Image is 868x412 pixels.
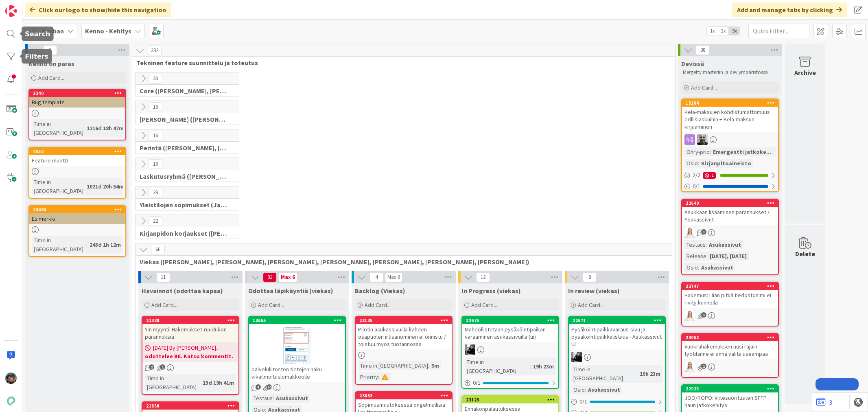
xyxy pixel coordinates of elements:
[142,324,238,342] div: Y:n myynti: Hakemukset-ruudukon parannuksia
[136,59,665,67] span: Tekninen feature suunnittelu ja toteutus
[32,236,86,254] div: Time in [GEOGRAPHIC_DATA]
[684,252,706,261] div: Release
[682,181,778,191] div: 0/1
[149,188,162,197] span: 39
[355,316,453,385] a: 23135Pilotin asukassivuilla kahden osapuolen irtisanominen ei onnistu / toistuu myös tuotannossaT...
[707,27,718,35] span: 1x
[142,317,238,342] div: 21338Y:n myynti: Hakemukset-ruudukon parannuksia
[140,144,229,152] span: Perintä (Jaakko, PetriH, MikkoV, Pasi)
[703,172,716,179] div: 1
[638,369,662,378] div: 19h 23m
[585,385,586,394] span: :
[142,316,239,395] a: 21338Y:n myynti: Hakemukset-ruudukon parannuksia[DATE] By [PERSON_NAME]...odottelee BE. Katso kom...
[25,30,50,38] h5: Search
[466,318,558,323] div: 22675
[681,199,779,275] a: 22640Asukkaan lisäämisen parannukset / AsukassivutSLTestaus:AsukassivutRelease:[DATE], [DATE]Osio...
[531,362,556,371] div: 19h 23m
[83,182,85,191] span: :
[461,316,559,389] a: 22675Mahdollistetaan pysäköintipaikan varaaminen asukassivuilla (ui)KMTime in [GEOGRAPHIC_DATA]:1...
[684,227,695,238] img: SL
[569,352,665,362] div: KM
[571,365,636,383] div: Time in [GEOGRAPHIC_DATA]
[686,386,778,392] div: 22923
[530,362,531,371] span: :
[579,397,587,406] span: 0 / 1
[140,172,229,180] span: Laskutusryhmä (Antti, Keijo)
[701,229,706,234] span: 3
[682,310,778,321] div: SL
[701,364,706,369] span: 1
[25,53,48,60] h5: Filters
[682,283,778,290] div: 22747
[683,69,777,76] p: Mergetty masteriin ja dev ympäristössä
[149,102,162,112] span: 16
[149,216,162,226] span: 22
[359,318,452,323] div: 23135
[38,74,64,81] span: Add Card...
[473,379,481,387] span: 0 / 1
[684,362,695,372] img: SL
[569,324,665,349] div: Pysäköintipaikkavaraus-sivu ja pysäköintipaikkalistaus - Asukassivut UI
[684,240,706,249] div: Testaus
[29,97,125,107] div: Bug template
[682,385,778,410] div: 22923JOO/ROPO: Viitesuoritusten SFTP haun jatkokehitys
[146,318,238,323] div: 21338
[569,317,665,349] div: 22671Pysäköintipaikkavaraus-sivu ja pysäköintipaikkalistaus - Asukassivut UI
[258,301,284,309] span: Add Card...
[43,45,57,55] span: 3
[142,287,223,295] span: Havainnot (odottaa kapaa)
[153,344,220,352] span: [DATE] By [PERSON_NAME]...
[355,287,405,295] span: Backlog (Viekas)
[718,27,729,35] span: 2x
[85,27,131,35] b: Kenno - Kehitys
[85,124,126,133] div: 1216d 18h 47m
[693,171,700,180] span: 2 / 2
[29,213,125,224] div: Esimerkki
[358,361,428,370] div: Time in [GEOGRAPHIC_DATA]
[682,199,778,207] div: 22640
[87,240,123,249] div: 243d 1h 12m
[160,364,165,370] span: 1
[711,147,773,156] div: Emergentti jatkoke...
[28,89,126,140] a: 3240Bug templateTime in [GEOGRAPHIC_DATA]:1216d 18h 47m
[359,393,452,399] div: 23053
[256,384,261,390] span: 3
[816,397,832,407] a: 3
[149,131,162,140] span: 16
[378,373,379,381] span: :
[274,394,310,403] div: Asukassivut
[686,335,778,340] div: 23052
[142,317,238,324] div: 21338
[682,334,778,341] div: 23052
[701,312,706,318] span: 1
[428,361,429,370] span: :
[33,207,125,213] div: 18466
[25,2,171,17] div: Click our logo to show/hide this navigation
[466,397,558,403] div: 23123
[578,301,604,309] span: Add Card...
[684,147,710,156] div: Ohry-prio
[686,100,778,106] div: 15284
[140,201,229,209] span: Yleistilojen sopimukset (Jaakko, VilleP, TommiL, Simo)
[682,99,778,107] div: 15284
[684,159,698,168] div: Osio
[28,147,126,199] a: 4650Feature muottiTime in [GEOGRAPHIC_DATA]:1021d 20h 54m
[710,147,711,156] span: :
[682,134,778,145] div: JH
[729,27,740,35] span: 3x
[682,362,778,372] div: SL
[281,275,295,279] div: Max 6
[569,317,665,324] div: 22671
[5,5,17,17] img: Visit kanbanzone.com
[691,84,717,91] span: Add Card...
[681,282,779,327] a: 22747Hakemus: Liian pitkä tiedostonimi ei rivity kunnollaSL
[253,318,345,323] div: 13655
[462,317,558,342] div: 22675Mahdollistetaan pysäköintipaikan varaaminen asukassivuilla (ui)
[28,59,74,68] span: Kenno on paras
[682,207,778,225] div: Asukkaan lisäämisen parannukset / Asukassivut
[682,227,778,238] div: SL
[682,99,778,132] div: 15284Kela-maksujen kohdistumattomuus erillislaskuihin + Kela-maksun kirjaaminen
[732,2,847,17] div: Add and manage tabs by clicking
[682,199,778,225] div: 22640Asukkaan lisäämisen parannukset / Asukassivut
[682,290,778,308] div: Hakemus: Liian pitkä tiedostonimi ei rivity kunnolla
